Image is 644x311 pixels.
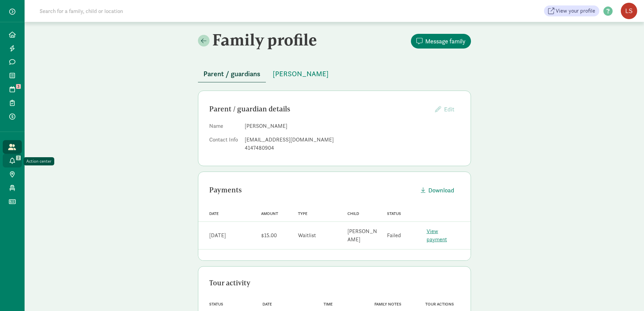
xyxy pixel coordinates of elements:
span: Parent / guardians [203,68,260,79]
span: Status [209,302,223,307]
span: 2 [16,155,21,160]
span: Amount [261,211,278,216]
span: Tour actions [425,302,454,307]
iframe: Chat Widget [610,278,644,311]
input: Search for a family, child or location [35,4,227,18]
div: $15.00 [261,231,277,240]
div: [PERSON_NAME] [347,227,379,244]
span: Type [298,211,307,216]
div: Payments [209,185,415,195]
span: Status [387,211,401,216]
button: [PERSON_NAME] [267,66,334,82]
span: 3 [16,84,21,89]
span: Edit [444,105,454,113]
div: Waitlist [298,231,316,240]
span: Download [428,186,454,195]
span: Family notes [374,302,401,307]
a: 3 [3,82,22,96]
div: Tour activity [209,278,460,288]
button: Parent / guardians [198,66,266,82]
button: Message family [411,34,471,49]
div: [EMAIL_ADDRESS][DOMAIN_NAME] [245,136,460,144]
h2: Family profile [198,30,333,49]
span: Time [324,302,333,307]
dt: Contact Info [209,136,239,155]
dt: Name [209,122,239,133]
div: Action center [26,158,52,165]
span: Date [209,211,219,216]
button: Download [415,183,460,198]
div: Parent / guardian details [209,104,430,114]
span: Date [262,302,272,307]
a: [PERSON_NAME] [267,70,334,78]
div: [DATE] [209,231,226,240]
a: View payment [427,228,447,243]
div: 4147480904 [245,144,460,152]
span: Message family [425,37,466,46]
a: 2 [3,154,22,167]
span: View your profile [556,7,595,15]
span: Child [347,211,359,216]
a: View your profile [544,5,599,16]
dd: [PERSON_NAME] [245,122,460,130]
div: Failed [387,231,401,240]
button: Edit [430,102,460,117]
span: [PERSON_NAME] [273,68,329,79]
a: Parent / guardians [198,70,266,78]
